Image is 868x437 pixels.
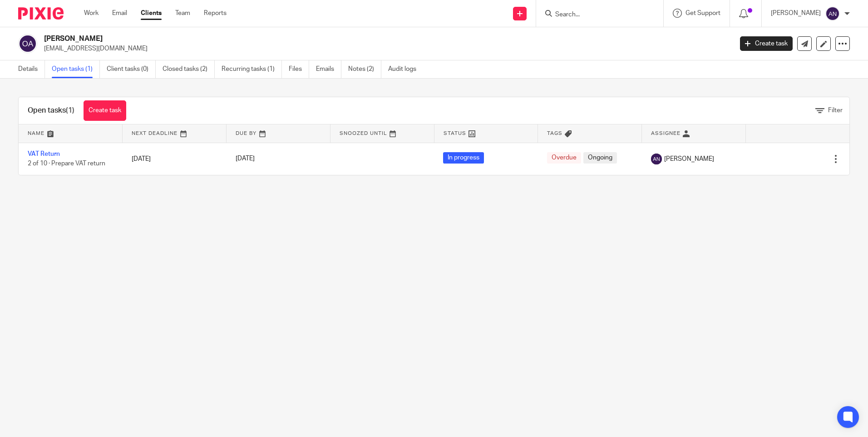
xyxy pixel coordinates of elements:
a: Recurring tasks (1) [222,60,282,78]
a: Create task [84,100,126,121]
span: (1) [66,107,74,114]
span: Status [444,131,466,136]
a: Open tasks (1) [52,60,100,78]
td: [DATE] [123,143,227,175]
a: Files [289,60,309,78]
a: Email [112,9,127,18]
a: Audit logs [388,60,423,78]
h1: Open tasks [28,106,74,115]
span: Filter [828,107,843,114]
p: [PERSON_NAME] [771,9,821,18]
a: Team [175,9,190,18]
a: Closed tasks (2) [163,60,215,78]
a: Work [84,9,99,18]
a: Clients [141,9,162,18]
span: [DATE] [236,156,255,162]
img: svg%3E [651,154,662,164]
span: Ongoing [583,152,617,164]
a: Create task [740,36,793,51]
a: Reports [204,9,227,18]
span: In progress [443,152,484,164]
img: svg%3E [825,6,840,21]
span: Tags [547,131,562,136]
a: Notes (2) [348,60,381,78]
a: VAT Return [28,151,60,157]
img: Pixie [18,7,64,20]
input: Search [554,11,636,19]
span: Overdue [547,152,581,164]
a: Emails [316,60,341,78]
img: svg%3E [18,34,37,53]
span: 2 of 10 · Prepare VAT return [28,160,105,167]
a: Details [18,60,45,78]
a: Client tasks (0) [107,60,156,78]
h2: [PERSON_NAME] [44,34,590,44]
span: [PERSON_NAME] [664,154,714,164]
p: [EMAIL_ADDRESS][DOMAIN_NAME] [44,44,726,53]
span: Get Support [686,10,720,16]
span: Snoozed Until [340,131,387,136]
